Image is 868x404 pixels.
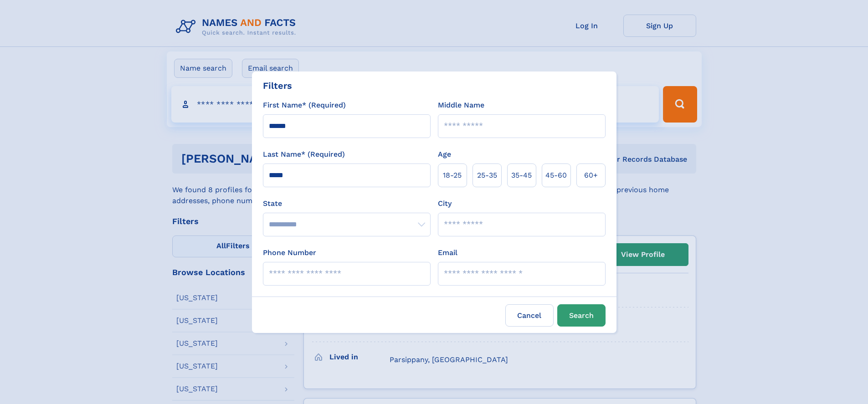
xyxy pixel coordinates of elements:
[511,170,532,181] span: 35‑45
[438,149,451,160] label: Age
[263,198,431,209] label: State
[505,304,554,327] label: Cancel
[263,100,346,111] label: First Name* (Required)
[545,170,567,181] span: 45‑60
[438,198,452,209] label: City
[263,149,345,160] label: Last Name* (Required)
[443,170,462,181] span: 18‑25
[584,170,598,181] span: 60+
[477,170,497,181] span: 25‑35
[263,79,292,92] div: Filters
[557,304,606,327] button: Search
[438,100,484,111] label: Middle Name
[263,247,316,258] label: Phone Number
[438,247,457,258] label: Email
